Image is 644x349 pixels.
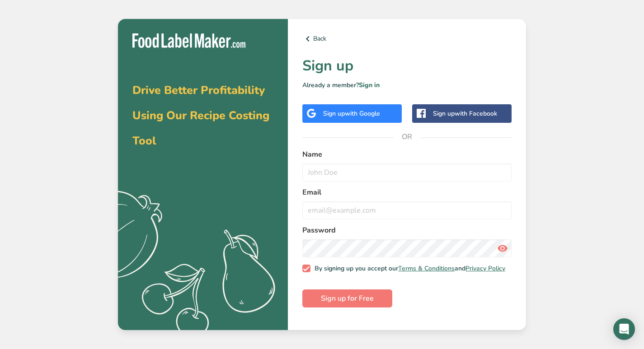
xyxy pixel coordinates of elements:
span: with Google [345,109,380,118]
h1: Sign up [302,55,512,77]
span: OR [394,123,421,150]
div: Sign up [323,109,380,118]
span: By signing up you accept our and [310,265,506,273]
input: John Doe [302,163,512,181]
a: Privacy Policy [465,264,505,273]
label: Password [302,225,512,236]
input: email@example.com [302,201,512,219]
img: Food Label Maker [132,33,245,48]
p: Already a member? [302,80,512,90]
span: Drive Better Profitability Using Our Recipe Costing Tool [132,83,269,149]
label: Email [302,187,512,198]
a: Terms & Conditions [398,264,455,273]
span: with Facebook [455,109,497,118]
span: Sign up for Free [321,293,374,304]
a: Sign in [359,81,380,89]
div: Open Intercom Messenger [613,318,635,340]
div: Sign up [433,109,497,118]
label: Name [302,149,512,160]
button: Sign up for Free [302,289,392,307]
a: Back [302,33,512,44]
